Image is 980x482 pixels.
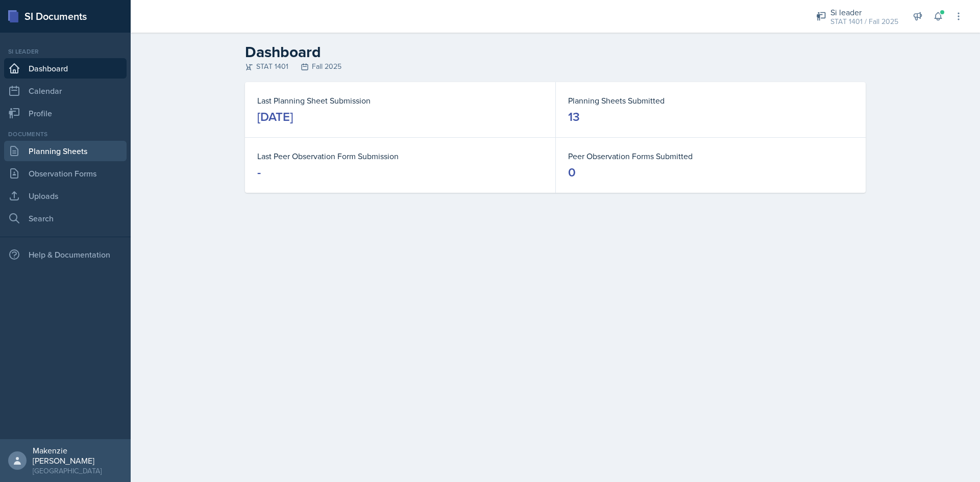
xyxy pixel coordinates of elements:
div: Si leader [830,6,898,18]
div: Help & Documentation [4,244,127,265]
a: Calendar [4,81,127,101]
a: Profile [4,103,127,123]
a: Dashboard [4,58,127,79]
div: [GEOGRAPHIC_DATA] [33,466,122,476]
a: Uploads [4,186,127,206]
div: Si leader [4,47,127,56]
div: STAT 1401 Fall 2025 [245,61,866,72]
div: [DATE] [257,109,293,125]
dt: Last Peer Observation Form Submission [257,150,543,162]
div: Makenzie [PERSON_NAME] [33,445,122,466]
dt: Peer Observation Forms Submitted [568,150,853,162]
a: Planning Sheets [4,141,127,161]
div: STAT 1401 / Fall 2025 [830,16,898,27]
a: Search [4,208,127,229]
div: Documents [4,130,127,139]
div: - [257,164,261,181]
dt: Planning Sheets Submitted [568,94,853,107]
dt: Last Planning Sheet Submission [257,94,543,107]
div: 13 [568,109,580,125]
h2: Dashboard [245,43,866,61]
div: 0 [568,164,576,181]
a: Observation Forms [4,163,127,184]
